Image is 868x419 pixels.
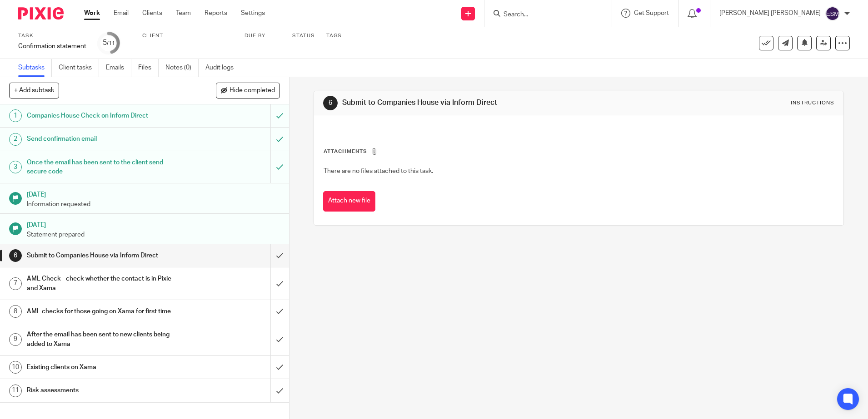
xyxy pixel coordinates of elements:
[27,156,183,179] h1: Once the email has been sent to the client send secure code
[9,83,59,98] button: + Add subtask
[59,59,99,77] a: Client tasks
[9,109,22,122] div: 1
[791,99,834,107] div: Instructions
[205,59,240,77] a: Audit logs
[9,161,22,173] div: 3
[634,10,669,16] span: Get Support
[138,59,159,77] a: Files
[719,9,821,18] p: [PERSON_NAME] [PERSON_NAME]
[142,9,162,18] a: Clients
[229,87,275,94] span: Hide completed
[205,9,227,18] a: Reports
[27,188,280,199] h1: [DATE]
[27,132,183,146] h1: Send confirmation email
[165,59,199,77] a: Notes (0)
[18,59,52,77] a: Subtasks
[503,11,584,19] input: Search
[216,83,280,98] button: Hide completed
[9,249,22,262] div: 6
[27,249,183,262] h1: Submit to Companies House via Inform Direct
[106,59,131,77] a: Emails
[27,384,183,397] h1: Risk assessments
[9,333,22,346] div: 9
[323,96,338,110] div: 6
[107,41,115,46] small: /11
[27,360,183,374] h1: Existing clients on Xama
[27,328,183,351] h1: After the email has been sent to new clients being added to Xama
[27,272,183,295] h1: AML Check - check whether the contact is in Pixie and Xama
[142,32,233,39] label: Client
[342,98,598,108] h1: Submit to Companies House via Inform Direct
[9,305,22,318] div: 8
[27,109,183,123] h1: Companies House Check on Inform Direct
[9,277,22,290] div: 7
[18,42,86,51] div: Confirmation statement
[27,305,183,318] h1: AML checks for those going on Xama for first time
[241,9,265,18] a: Settings
[244,32,281,39] label: Due by
[324,149,367,154] span: Attachments
[27,200,280,209] p: Information requested
[176,9,191,18] a: Team
[326,32,342,39] label: Tags
[323,191,375,212] button: Attach new file
[825,6,840,21] img: svg%3E
[27,230,280,239] p: Statement prepared
[9,361,22,374] div: 10
[103,38,115,48] div: 5
[9,384,22,397] div: 11
[84,9,100,18] a: Work
[114,9,129,18] a: Email
[324,168,433,174] span: There are no files attached to this task.
[18,7,64,20] img: Pixie
[18,32,86,39] label: Task
[9,133,22,146] div: 2
[292,32,315,39] label: Status
[27,218,280,230] h1: [DATE]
